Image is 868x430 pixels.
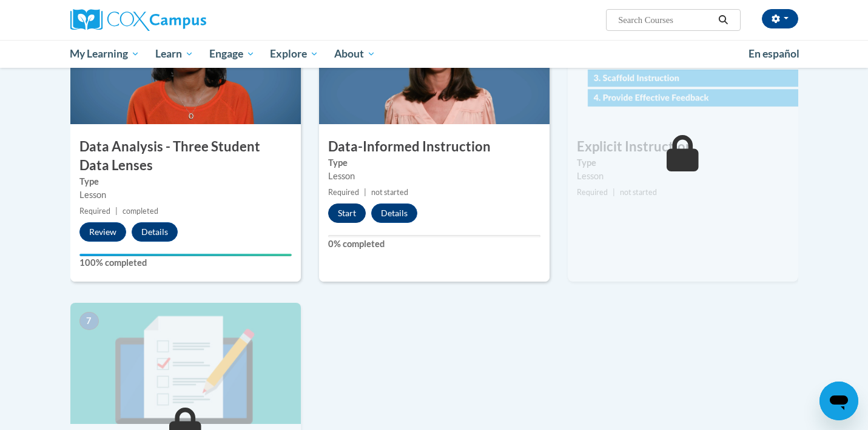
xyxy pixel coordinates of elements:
span: Required [577,188,608,197]
label: Type [577,156,789,170]
a: Engage [201,40,263,68]
h3: Data Analysis - Three Student Data Lenses [70,137,301,175]
span: | [115,207,118,216]
a: Learn [147,40,201,68]
label: 100% completed [79,256,292,270]
div: Your progress [79,254,292,256]
span: En español [749,47,799,60]
input: Search Courses [617,13,714,27]
span: Required [79,207,110,216]
span: | [364,188,366,197]
label: 0% completed [328,237,540,251]
div: Lesson [577,170,789,183]
button: Account Settings [762,9,798,28]
div: Main menu [52,40,816,68]
button: Start [328,203,366,223]
a: About [326,40,383,68]
span: not started [620,188,657,197]
span: My Learning [70,47,140,61]
span: Learn [155,47,193,61]
a: En español [741,41,807,67]
span: | [613,188,615,197]
a: Cox Campus [70,9,301,31]
span: About [334,47,375,61]
button: Details [132,222,178,242]
span: Explore [270,47,318,61]
button: Review [79,222,126,242]
button: Search [714,13,732,27]
label: Type [79,175,292,188]
img: Course Image [70,303,301,424]
div: Lesson [79,188,292,202]
img: Cox Campus [70,9,206,31]
button: Details [371,203,417,223]
h3: Explicit Instruction [568,137,798,156]
span: Required [328,188,359,197]
a: My Learning [62,40,148,68]
span: not started [371,188,408,197]
span: Engage [209,47,255,61]
div: Lesson [328,170,540,183]
a: Explore [262,40,326,68]
iframe: Button to launch messaging window [819,382,858,420]
h3: Data-Informed Instruction [319,137,550,156]
label: Type [328,156,540,170]
span: completed [123,207,158,216]
span: 7 [79,312,99,330]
